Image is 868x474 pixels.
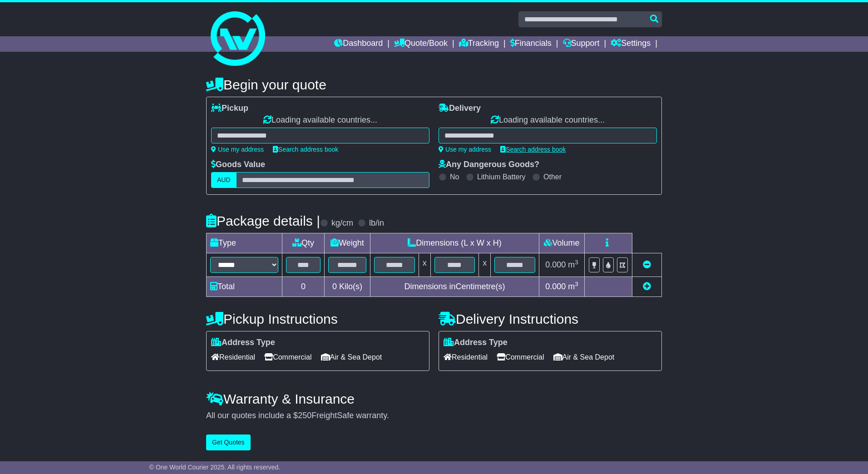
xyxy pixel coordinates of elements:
[450,173,459,181] label: No
[553,350,615,364] span: Air & Sea Depot
[497,350,544,364] span: Commercial
[545,260,566,269] span: 0.000
[211,146,264,153] a: Use my address
[331,218,353,228] label: kg/cm
[325,233,370,253] td: Weight
[211,172,237,188] label: AUD
[419,253,430,277] td: x
[439,146,491,153] a: Use my address
[611,36,651,52] a: Settings
[211,338,275,348] label: Address Type
[211,160,265,170] label: Goods Value
[325,277,370,297] td: Kilo(s)
[369,218,384,228] label: lb/in
[370,277,539,297] td: Dimensions in Centimetre(s)
[643,282,651,291] a: Add new item
[321,350,382,364] span: Air & Sea Depot
[439,311,662,326] h4: Delivery Instructions
[206,311,429,326] h4: Pickup Instructions
[206,77,662,92] h4: Begin your quote
[459,36,499,52] a: Tracking
[298,411,311,420] span: 250
[211,104,248,114] label: Pickup
[444,338,508,348] label: Address Type
[206,391,662,406] h4: Warranty & Insurance
[439,115,657,125] div: Loading available countries...
[282,277,325,297] td: 0
[510,36,552,52] a: Financials
[207,233,282,253] td: Type
[211,115,429,125] div: Loading available countries...
[273,146,338,153] a: Search address book
[264,350,311,364] span: Commercial
[643,260,651,269] a: Remove this item
[545,282,566,291] span: 0.000
[206,411,662,421] div: All our quotes include a $ FreightSafe warranty.
[206,434,251,450] button: Get Quotes
[575,281,578,287] sup: 3
[370,233,539,253] td: Dimensions (L x W x H)
[477,173,526,181] label: Lithium Battery
[479,253,491,277] td: x
[332,282,337,291] span: 0
[563,36,600,52] a: Support
[444,350,488,364] span: Residential
[207,277,282,297] td: Total
[500,146,566,153] a: Search address book
[211,350,255,364] span: Residential
[282,233,325,253] td: Qty
[334,36,383,52] a: Dashboard
[149,464,281,471] span: © One World Courier 2025. All rights reserved.
[568,282,578,291] span: m
[439,160,539,170] label: Any Dangerous Goods?
[543,173,562,181] label: Other
[575,259,578,266] sup: 3
[568,260,578,269] span: m
[206,213,320,228] h4: Package details |
[539,233,584,253] td: Volume
[394,36,448,52] a: Quote/Book
[439,104,481,114] label: Delivery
